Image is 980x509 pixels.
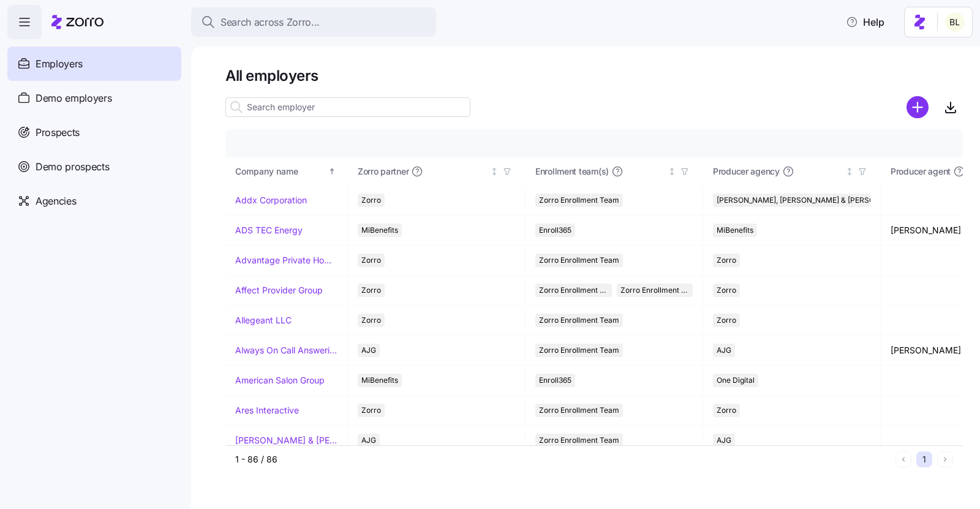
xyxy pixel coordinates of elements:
[916,451,932,467] button: 1
[836,10,894,34] button: Help
[361,284,381,297] span: Zorro
[361,434,376,447] span: AJG
[235,314,292,326] a: Allegeant LLC
[713,165,780,178] span: Producer agency
[668,167,676,176] div: Not sorted
[36,159,110,175] span: Demo prospects
[620,284,690,297] span: Zorro Enrollment Experts
[717,194,907,207] span: [PERSON_NAME], [PERSON_NAME] & [PERSON_NAME]
[7,81,181,115] a: Demo employers
[539,254,619,267] span: Zorro Enrollment Team
[361,374,398,387] span: MiBenefits
[846,15,884,29] span: Help
[235,254,337,266] a: Advantage Private Home Care
[539,314,619,327] span: Zorro Enrollment Team
[235,344,337,356] a: Always On Call Answering Service
[539,374,571,387] span: Enroll365
[539,434,619,447] span: Zorro Enrollment Team
[225,66,963,85] h1: All employers
[361,224,398,237] span: MiBenefits
[717,374,755,387] span: One Digital
[7,115,181,149] a: Prospects
[235,374,325,386] a: American Salon Group
[235,165,326,178] div: Company name
[225,157,348,186] th: Company nameSorted ascending
[36,56,83,72] span: Employers
[361,404,381,417] span: Zorro
[358,165,409,178] span: Zorro partner
[539,284,608,297] span: Zorro Enrollment Team
[717,314,736,327] span: Zorro
[221,15,320,30] span: Search across Zorro...
[235,284,323,296] a: Affect Provider Group
[7,149,181,184] a: Demo prospects
[907,96,929,118] svg: add icon
[36,91,112,106] span: Demo employers
[539,224,571,237] span: Enroll365
[348,157,526,186] th: Zorro partnerNot sorted
[717,404,736,417] span: Zorro
[539,344,619,357] span: Zorro Enrollment Team
[717,284,736,297] span: Zorro
[490,167,499,176] div: Not sorted
[361,254,381,267] span: Zorro
[539,194,619,207] span: Zorro Enrollment Team
[717,344,731,357] span: AJG
[717,224,753,237] span: MiBenefits
[361,194,381,207] span: Zorro
[717,434,731,447] span: AJG
[191,7,436,37] button: Search across Zorro...
[526,157,703,186] th: Enrollment team(s)Not sorted
[328,167,336,176] div: Sorted ascending
[36,194,76,209] span: Agencies
[945,12,965,32] img: 2fabda6663eee7a9d0b710c60bc473af
[7,47,181,81] a: Employers
[539,404,619,417] span: Zorro Enrollment Team
[36,125,80,140] span: Prospects
[895,451,911,467] button: Previous page
[235,434,337,447] a: [PERSON_NAME] & [PERSON_NAME]'s
[361,344,376,357] span: AJG
[717,254,736,267] span: Zorro
[7,184,181,218] a: Agencies
[535,165,609,178] span: Enrollment team(s)
[891,165,951,178] span: Producer agent
[235,453,891,466] div: 1 - 86 / 86
[225,97,470,117] input: Search employer
[235,404,299,417] a: Ares Interactive
[235,224,303,236] a: ADS TEC Energy
[361,314,381,327] span: Zorro
[703,157,881,186] th: Producer agencyNot sorted
[937,451,953,467] button: Next page
[235,194,307,206] a: Addx Corporation
[845,167,854,176] div: Not sorted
